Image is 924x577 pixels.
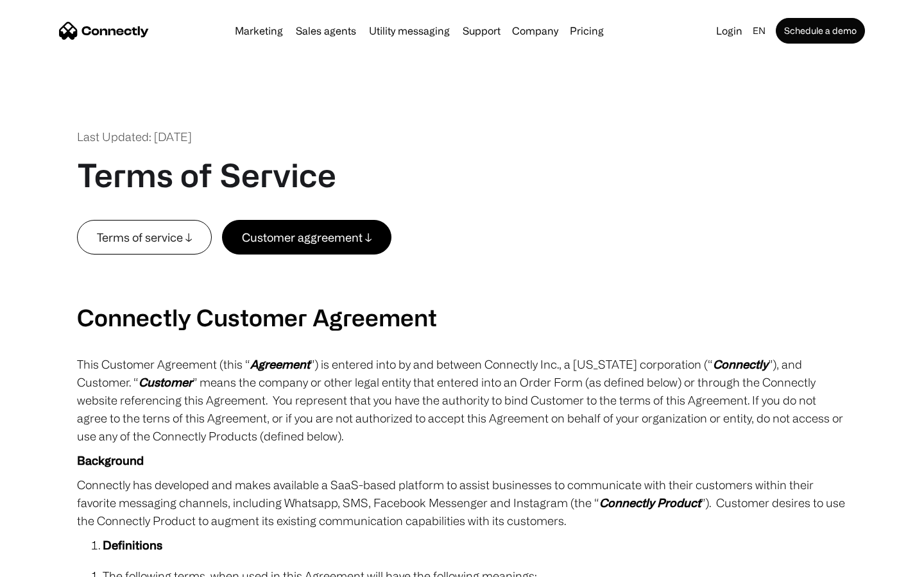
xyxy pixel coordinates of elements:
[77,156,336,194] h1: Terms of Service
[77,128,192,146] div: Last Updated: [DATE]
[242,228,372,246] div: Customer aggreement ↓
[713,358,768,371] em: Connectly
[77,303,847,331] h2: Connectly Customer Agreement
[250,358,310,371] em: Agreement
[103,539,162,551] strong: Definitions
[458,26,506,36] a: Support
[139,376,193,389] em: Customer
[97,228,192,246] div: Terms of service ↓
[364,26,455,36] a: Utility messaging
[230,26,288,36] a: Marketing
[77,279,847,297] p: ‍
[776,18,865,44] a: Schedule a demo
[77,255,847,272] p: ‍
[512,22,558,40] div: Company
[711,22,748,40] a: Login
[291,26,361,36] a: Sales agents
[77,476,847,530] p: Connectly has developed and makes available a SaaS-based platform to assist businesses to communi...
[753,22,766,40] div: en
[77,454,144,467] strong: Background
[565,26,609,36] a: Pricing
[13,553,77,573] aside: Language selected: English
[77,355,847,445] p: This Customer Agreement (this “ ”) is entered into by and between Connectly Inc., a [US_STATE] co...
[26,555,77,573] ul: Language list
[599,496,701,509] em: Connectly Product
